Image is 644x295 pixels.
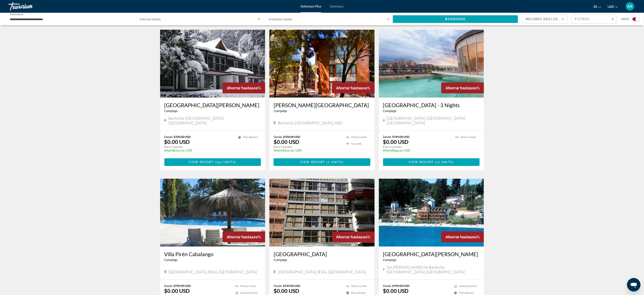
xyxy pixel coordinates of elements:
span: [GEOGRAPHIC_DATA], [GEOGRAPHIC_DATA], [GEOGRAPHIC_DATA] [387,116,480,125]
span: View Resort [409,160,434,164]
button: Change currency [608,4,618,10]
a: Getaways [330,5,343,8]
span: [GEOGRAPHIC_DATA], BSAS, [GEOGRAPHIC_DATA] [169,270,257,274]
span: Swimming Pool [459,285,476,288]
span: $700.00 USD [174,135,191,139]
h3: [GEOGRAPHIC_DATA][PERSON_NAME] [383,251,480,257]
span: Mapa [621,16,629,22]
p: $0.00 USD [274,288,299,294]
button: View Resort(12 units) [383,158,480,166]
div: 100% [223,83,265,93]
mat-select: Sort by [526,17,564,22]
img: Villa Sofia Resort & Spa [269,30,375,98]
div: 100% [223,232,265,242]
span: Ahorre [164,149,173,152]
img: Casa del Lago [160,30,265,98]
img: Apart del Lago [379,179,484,247]
span: View Resort [189,160,214,164]
span: Complejo [164,109,178,113]
span: Invitados totales [269,18,292,21]
span: $700.00 USD [283,135,300,139]
span: Complejo [274,258,287,262]
span: ( ) [214,160,236,164]
a: Travorium [8,1,51,12]
div: 100% [332,83,375,93]
span: Ahorrar hasta [336,235,361,239]
span: $749.00 USD [392,284,410,288]
span: Fitness Center [240,285,256,288]
a: [GEOGRAPHIC_DATA][PERSON_NAME] [164,102,261,108]
p: $0.00 USD [383,288,409,294]
span: Pets Allowed [351,292,366,294]
button: Filters [572,15,617,24]
span: Ahorrar hasta [446,235,470,239]
span: Búsqueda [445,17,465,21]
span: $749.00 USD [283,284,300,288]
span: View Resort [300,160,325,164]
button: View Resort(157 units) [164,158,261,166]
span: Complejo [274,109,287,113]
button: View Resort(7 units) [274,158,370,166]
span: Desde [274,135,282,139]
span: Complejo [164,258,178,262]
span: 7 units [328,160,343,164]
p: Para 7 noches [274,145,342,149]
a: [GEOGRAPHIC_DATA] - 3 Nights [383,102,480,108]
span: $749.00 USD [174,284,191,288]
p: $700.00 USD [164,149,234,152]
span: Todo los meses [140,18,161,21]
span: Ahorre [274,149,283,152]
div: 100% [332,232,375,242]
a: [PERSON_NAME][GEOGRAPHIC_DATA] [274,102,370,108]
a: Getaways Plus [301,5,321,8]
p: $0.00 USD [383,139,409,145]
span: Ahorrar hasta [227,235,251,239]
p: $0.00 USD [164,288,190,294]
span: Ahorrar hasta [227,86,251,90]
span: Ahorre [383,149,392,152]
span: Desde [274,284,282,288]
p: $0.00 USD [164,139,190,145]
span: San [PERSON_NAME] de Bariloche, [GEOGRAPHIC_DATA], [GEOGRAPHIC_DATA] [387,265,480,274]
span: 157 units [216,160,235,164]
span: Ahorrar hasta [336,86,361,90]
span: Desde [383,284,391,288]
iframe: Botón para iniciar la ventana de mensajería [627,278,641,292]
span: Ahorrar hasta [446,86,470,90]
span: ( ) [434,160,454,164]
button: Search [393,15,518,23]
span: Desde [383,135,391,139]
span: Swimming Pool [240,292,258,294]
span: Destination [10,13,24,16]
span: es [594,5,597,8]
span: Filtros [575,17,590,21]
img: Bauen Suite Hotel [269,179,375,247]
span: $749.00 USD [392,135,410,139]
span: Bariloche, [GEOGRAPHIC_DATA], [GEOGRAPHIC_DATA] [168,116,261,125]
img: Villa Pirén Cabalango [160,179,265,247]
img: Wyndham Garden Nordelta - 3 Nights [379,30,484,98]
span: 12 units [436,160,453,164]
a: Villa Pirén Cabalango [164,251,261,257]
span: Free Wifi [351,143,361,145]
span: Bariloche, [GEOGRAPHIC_DATA], ARG [278,121,342,125]
span: Pets Allowed [243,136,258,139]
span: USD [608,5,614,8]
a: [GEOGRAPHIC_DATA] [274,251,370,257]
p: Para 3 noches [383,145,451,149]
button: Change language [594,4,601,10]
